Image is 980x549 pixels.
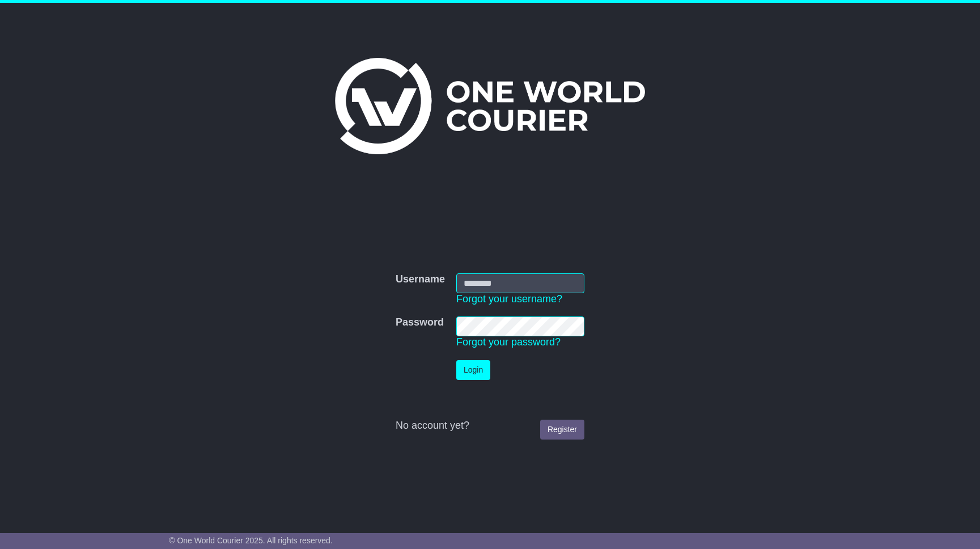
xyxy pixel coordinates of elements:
a: Forgot your username? [456,293,562,305]
a: Register [540,420,584,440]
a: Forgot your password? [456,336,561,348]
label: Password [396,316,444,329]
label: Username [396,273,445,286]
button: Login [456,360,490,380]
span: © One World Courier 2025. All rights reserved. [169,536,333,545]
div: No account yet? [396,420,584,432]
img: One World [335,58,644,154]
